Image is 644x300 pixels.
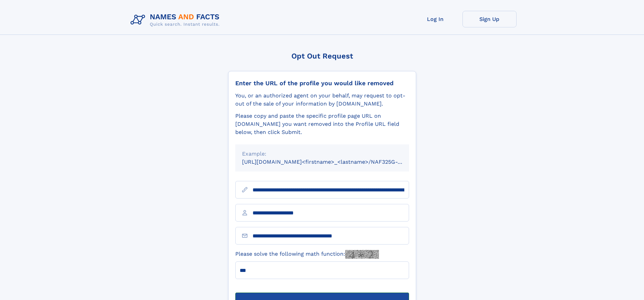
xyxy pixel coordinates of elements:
[235,112,409,136] div: Please copy and paste the specific profile page URL on [DOMAIN_NAME] you want removed into the Pr...
[235,250,379,259] label: Please solve the following math function:
[242,159,422,165] small: [URL][DOMAIN_NAME]<firstname>_<lastname>/NAF325G-xxxxxxxx
[235,92,409,108] div: You, or an authorized agent on your behalf, may request to opt-out of the sale of your informatio...
[235,79,409,87] div: Enter the URL of the profile you would like removed
[462,11,517,27] a: Sign Up
[128,11,225,29] img: Logo Names and Facts
[242,150,402,158] div: Example:
[228,52,416,60] div: Opt Out Request
[408,11,462,27] a: Log In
